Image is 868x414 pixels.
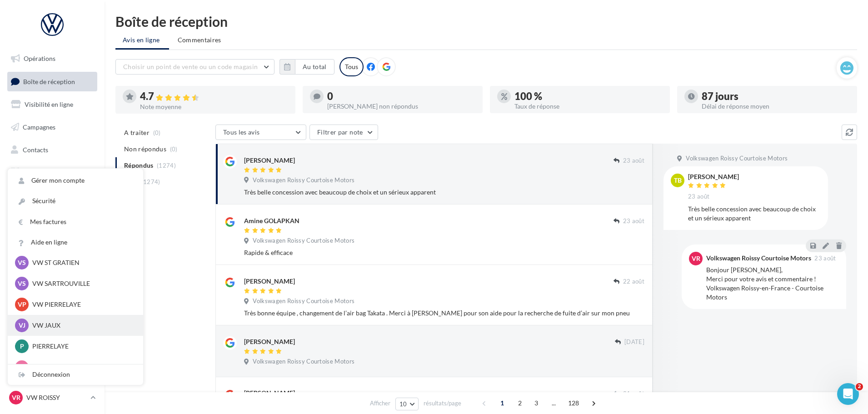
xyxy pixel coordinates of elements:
[18,258,26,267] span: VS
[686,155,788,163] span: Volkswagen Roissy Courtoise Motors
[32,342,132,351] p: PIERRELAYE
[18,300,26,309] span: VP
[244,156,295,165] div: [PERSON_NAME]
[244,337,295,346] div: [PERSON_NAME]
[692,254,700,263] span: VR
[688,193,709,201] span: 23 août
[395,398,419,410] button: 10
[18,279,26,288] span: VS
[32,321,132,330] p: VW JAUX
[547,396,561,410] span: ...
[5,95,99,114] a: Visibilité en ligne
[141,178,160,185] span: (1274)
[279,59,334,75] button: Au total
[5,140,99,160] a: Contacts
[5,185,99,205] a: Calendrier
[8,191,143,211] a: Sécurité
[140,104,288,110] div: Note moyenne
[8,170,143,191] a: Gérer mon compte
[25,100,73,108] span: Visibilité en ligne
[513,396,527,410] span: 2
[370,399,390,408] span: Afficher
[253,297,354,305] span: Volkswagen Roissy Courtoise Motors
[23,77,75,85] span: Boîte de réception
[623,217,644,225] span: 23 août
[623,157,644,165] span: 23 août
[23,123,55,131] span: Campagnes
[706,255,811,261] div: Volkswagen Roissy Courtoise Motors
[8,232,143,253] a: Aide en ligne
[856,383,863,390] span: 2
[624,338,644,346] span: [DATE]
[424,399,461,408] span: résultats/page
[564,396,583,410] span: 128
[514,103,663,110] div: Taux de réponse
[223,128,260,136] span: Tous les avis
[244,309,644,318] div: Très bonne équipe , changement de l’air bag Takata . Merci à [PERSON_NAME] pour son aide pour la ...
[24,55,55,62] span: Opérations
[20,342,24,351] span: P
[529,396,544,410] span: 3
[123,63,258,70] span: Choisir un point de vente ou un code magasin
[706,265,839,302] div: Bonjour [PERSON_NAME], Merci pour votre avis et commentaire ! Volkswagen Roissy-en-France - Court...
[814,255,836,261] span: 23 août
[339,57,364,76] div: Tous
[178,35,221,45] span: Commentaires
[244,389,295,398] div: [PERSON_NAME]
[495,396,509,410] span: 1
[674,176,682,185] span: TB
[19,321,25,330] span: VJ
[837,383,859,405] iframe: Intercom live chat
[5,118,99,137] a: Campagnes
[5,72,99,91] a: Boîte de réception
[514,91,663,101] div: 100 %
[5,49,99,68] a: Opérations
[295,59,334,75] button: Au total
[309,125,378,140] button: Filtrer par note
[253,237,354,245] span: Volkswagen Roissy Courtoise Motors
[153,129,161,136] span: (0)
[688,174,739,180] div: [PERSON_NAME]
[124,145,166,154] span: Non répondus
[26,393,87,402] p: VW ROISSY
[688,205,821,223] div: Très belle concession avec beaucoup de choix et un sérieux apparent
[5,163,99,182] a: Médiathèque
[12,393,20,402] span: VR
[702,91,850,101] div: 87 jours
[23,145,48,153] span: Contacts
[32,279,132,288] p: VW SARTROUVILLE
[170,145,178,153] span: (0)
[8,364,143,385] div: Déconnexion
[140,91,288,102] div: 4.7
[327,91,475,101] div: 0
[115,59,274,75] button: Choisir un point de vente ou un code magasin
[215,125,306,140] button: Tous les avis
[244,248,644,257] div: Rapide & efficace
[244,277,295,286] div: [PERSON_NAME]
[702,103,850,110] div: Délai de réponse moyen
[5,208,99,235] a: PLV et print personnalisable
[32,363,132,372] p: JAUX
[32,300,132,309] p: VW PIERRELAYE
[7,389,97,406] a: VR VW ROISSY
[623,278,644,286] span: 22 août
[253,176,354,185] span: Volkswagen Roissy Courtoise Motors
[5,238,99,265] a: Campagnes DataOnDemand
[244,188,644,197] div: Très belle concession avec beaucoup de choix et un sérieux apparent
[8,212,143,232] a: Mes factures
[253,358,354,366] span: Volkswagen Roissy Courtoise Motors
[32,258,132,267] p: VW ST GRATIEN
[327,103,475,110] div: [PERSON_NAME] non répondus
[115,15,857,28] div: Boîte de réception
[124,128,150,137] span: A traiter
[244,216,299,225] div: Amine GOLAPKAN
[399,400,407,408] span: 10
[20,363,23,372] span: J
[623,390,644,398] span: 21 août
